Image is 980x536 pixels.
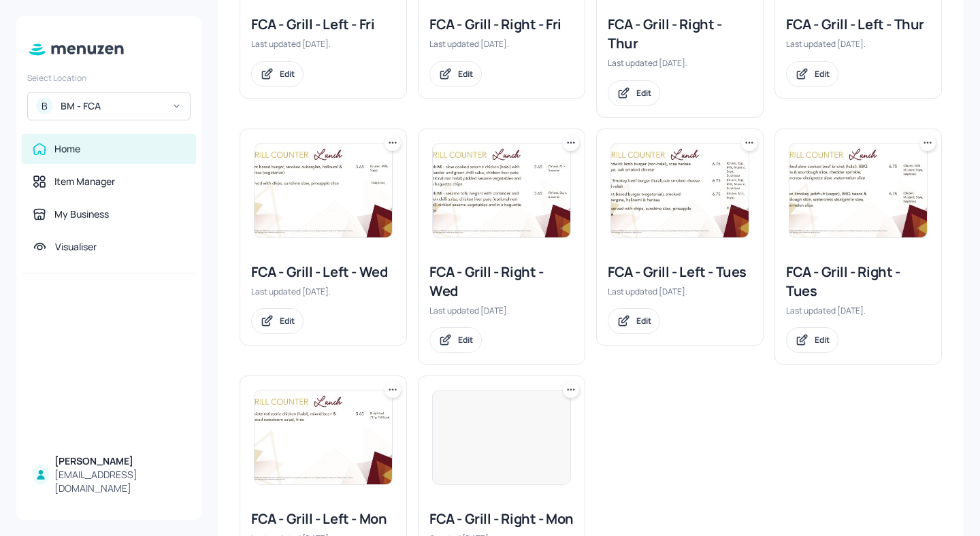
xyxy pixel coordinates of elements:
div: Edit [458,68,473,80]
div: Edit [636,87,651,99]
div: Last updated [DATE]. [251,286,395,297]
div: Last updated [DATE]. [251,38,395,50]
div: [PERSON_NAME] [54,454,185,468]
div: FCA - Grill - Left - Mon [251,509,395,529]
div: [EMAIL_ADDRESS][DOMAIN_NAME] [54,468,185,495]
div: FCA - Grill - Right - Tues [786,263,930,301]
div: BM - FCA [61,99,163,113]
div: Select Location [27,72,191,84]
div: Edit [636,315,651,326]
div: Edit [815,334,830,346]
div: FCA - Grill - Right - Thur [608,15,752,53]
div: Edit [280,68,295,80]
div: FCA - Grill - Left - Tues [608,263,752,282]
img: 2025-07-23-1753258673649xia23s8o6se.jpeg [255,144,392,237]
div: FCA - Grill - Right - Mon [429,509,574,529]
div: Last updated [DATE]. [608,57,752,69]
img: 2025-08-19-1755600640947dzm90m7ui6k.jpeg [789,144,927,237]
div: My Business [54,207,109,221]
div: FCA - Grill - Left - Fri [251,15,395,34]
div: Last updated [DATE]. [429,38,574,50]
div: Last updated [DATE]. [786,305,930,316]
div: Last updated [DATE]. [786,38,930,50]
div: FCA - Grill - Left - Thur [786,15,930,34]
div: B [36,98,52,114]
div: Edit [458,334,473,346]
div: Visualiser [55,240,97,254]
div: FCA - Grill - Right - Wed [429,263,574,301]
div: Home [54,142,80,156]
div: FCA - Grill - Right - Fri [429,15,574,34]
img: 2025-07-22-1753183628977qch8dwr2d7i.jpeg [611,144,749,237]
img: 2025-08-27-1756290796048tb6qcxvrwrd.jpeg [433,144,570,237]
img: 2025-06-23-1750666957005eohi13xx1hs.jpeg [255,390,392,484]
div: FCA - Grill - Left - Wed [251,263,395,282]
div: Item Manager [54,175,115,188]
div: Edit [815,68,830,80]
div: Last updated [DATE]. [429,305,574,316]
div: Last updated [DATE]. [608,286,752,297]
div: Edit [280,315,295,326]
